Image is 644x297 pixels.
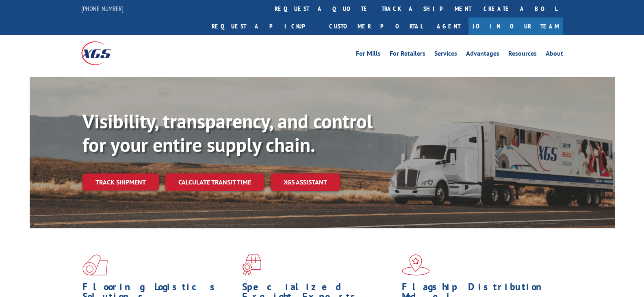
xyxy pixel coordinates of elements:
[356,50,381,59] a: For Mills
[165,173,264,191] a: Calculate transit time
[508,50,537,59] a: Resources
[434,50,457,59] a: Services
[468,17,563,35] a: Join Our Team
[206,17,323,35] a: Request a pickup
[271,173,340,191] a: XGS ASSISTANT
[323,17,429,35] a: Customer Portal
[546,50,563,59] a: About
[242,254,261,275] img: xgs-icon-focused-on-flooring-red
[402,254,430,275] img: xgs-icon-flagship-distribution-model-red
[82,254,108,275] img: xgs-icon-total-supply-chain-intelligence-red
[82,173,159,191] a: Track shipment
[429,17,468,35] a: Agent
[466,50,499,59] a: Advantages
[390,50,425,59] a: For Retailers
[81,4,124,13] a: [PHONE_NUMBER]
[82,108,373,157] b: Visibility, transparency, and control for your entire supply chain.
